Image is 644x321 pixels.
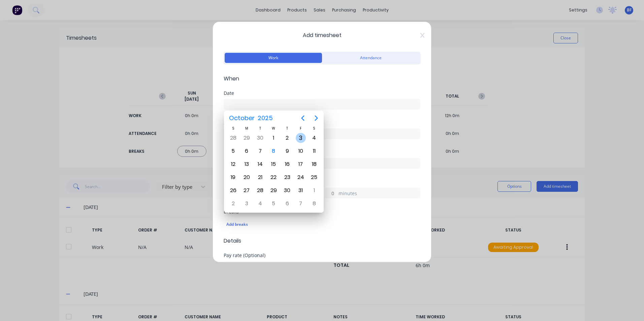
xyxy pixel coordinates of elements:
div: Tuesday, October 21, 2025 [255,172,265,182]
span: October [227,112,256,124]
div: Thursday, October 16, 2025 [282,159,292,169]
div: Pay rate (Optional) [224,253,420,258]
div: Tuesday, October 7, 2025 [255,146,265,156]
label: minutes [339,190,420,198]
div: M [240,126,253,131]
div: Thursday, November 6, 2025 [282,199,292,209]
div: Monday, November 3, 2025 [241,199,252,209]
span: Details [224,237,420,245]
div: Add breaks [226,220,418,229]
span: 2025 [256,112,274,124]
div: F [294,126,308,131]
div: Sunday, October 19, 2025 [228,172,238,182]
div: Saturday, October 25, 2025 [309,172,319,182]
div: Saturday, October 11, 2025 [309,146,319,156]
div: Wednesday, October 29, 2025 [268,185,279,195]
div: Friday, October 10, 2025 [296,146,306,156]
div: Wednesday, October 15, 2025 [268,159,279,169]
button: Work [225,53,322,63]
div: Tuesday, October 28, 2025 [255,185,265,195]
div: W [267,126,280,131]
div: Tuesday, November 4, 2025 [255,199,265,209]
div: Friday, October 24, 2025 [296,172,306,182]
div: Wednesday, October 22, 2025 [268,172,279,182]
div: Wednesday, November 5, 2025 [268,199,279,209]
div: Finish time [224,150,420,155]
div: Friday, November 7, 2025 [296,199,306,209]
div: Saturday, November 8, 2025 [309,199,319,209]
div: Saturday, November 1, 2025 [309,185,319,195]
div: Sunday, October 5, 2025 [228,146,238,156]
button: Attendance [322,53,419,63]
div: Thursday, October 23, 2025 [282,172,292,182]
div: Monday, October 13, 2025 [241,159,252,169]
div: Saturday, October 18, 2025 [309,159,319,169]
div: Thursday, October 9, 2025 [282,146,292,156]
div: Saturday, October 4, 2025 [309,133,319,143]
div: S [226,126,240,131]
div: T [253,126,267,131]
div: Tuesday, October 14, 2025 [255,159,265,169]
div: Thursday, October 2, 2025 [282,133,292,143]
div: Friday, October 31, 2025 [296,185,306,195]
input: 0 [325,188,337,198]
div: S [308,126,321,131]
div: Monday, September 29, 2025 [241,133,252,143]
div: T [281,126,294,131]
div: Monday, October 20, 2025 [241,172,252,182]
div: Monday, October 6, 2025 [241,146,252,156]
span: When [224,75,420,83]
button: Previous page [296,111,310,125]
div: Sunday, November 2, 2025 [228,199,238,209]
button: October2025 [225,112,277,124]
div: Friday, October 17, 2025 [296,159,306,169]
div: Sunday, October 26, 2025 [228,185,238,195]
div: Hours worked [224,180,420,184]
div: Sunday, September 28, 2025 [228,133,238,143]
div: Date [224,91,420,96]
div: Friday, October 3, 2025 [296,133,306,143]
div: Monday, October 27, 2025 [241,185,252,195]
div: Thursday, October 30, 2025 [282,185,292,195]
div: Breaks [224,209,420,214]
div: Start time [224,120,420,125]
div: Wednesday, October 1, 2025 [268,133,279,143]
div: Sunday, October 12, 2025 [228,159,238,169]
div: Tuesday, September 30, 2025 [255,133,265,143]
div: Today, Wednesday, October 8, 2025 [268,146,279,156]
span: Add timesheet [224,31,420,39]
button: Next page [310,111,323,125]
